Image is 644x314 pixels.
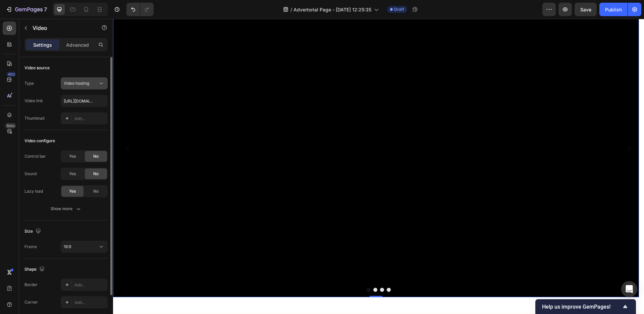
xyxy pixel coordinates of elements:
iframe: Design area [113,19,644,314]
span: 16:9 [64,244,71,249]
div: Video source [24,65,50,71]
div: Size [24,227,42,236]
span: Yes [69,153,76,159]
span: No [93,153,99,159]
div: Control bar [24,153,46,159]
p: Settings [33,41,52,48]
span: Video hosting [64,81,89,86]
p: Video [33,24,90,32]
div: Frame [24,244,37,250]
div: Video link [24,98,43,104]
span: Save [580,7,591,12]
button: Dot [274,269,278,273]
p: 7 [44,5,47,13]
div: Show more [51,205,82,212]
span: Help us improve GemPages! [542,304,621,310]
span: No [93,171,99,177]
div: Type [24,80,34,86]
span: Advertorial Page - [DATE] 12:25:35 [293,6,371,13]
div: Shape [24,265,46,274]
button: Publish [599,3,628,16]
div: Sound [24,171,37,177]
button: 7 [3,3,50,16]
button: Dot [260,269,264,273]
button: Save [575,3,597,16]
span: Draft [394,6,404,12]
div: 450 [6,72,16,77]
div: Lazy load [24,188,43,194]
button: 16:9 [61,241,108,253]
button: Video hosting [61,77,108,89]
div: Border [24,282,38,288]
button: Carousel Next Arrow [507,121,526,140]
div: Add... [74,282,106,288]
div: Corner [24,299,38,305]
div: Undo/Redo [126,3,154,16]
div: Video configure [24,138,55,144]
button: Dot [267,269,271,273]
div: Thumbnail [24,115,45,121]
p: Advanced [66,41,89,48]
span: No [93,188,99,194]
button: Show more [24,203,108,215]
button: Show survey - Help us improve GemPages! [542,303,629,311]
div: Add... [74,116,106,122]
input: Insert video url here [61,95,108,107]
span: Yes [69,188,76,194]
div: Beta [5,123,16,128]
button: Dot [254,269,258,273]
div: Open Intercom Messenger [621,281,637,297]
span: Yes [69,171,76,177]
div: Publish [605,6,622,13]
span: / [290,6,292,13]
div: Add... [74,300,106,306]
